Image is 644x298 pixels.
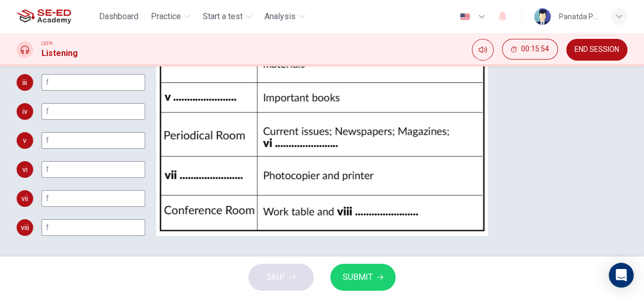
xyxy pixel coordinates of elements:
h1: Listening [41,47,78,60]
span: SUBMIT [343,270,373,285]
button: Dashboard [95,7,143,26]
div: Mute [472,39,494,61]
span: CEFR [41,40,52,47]
button: 00:15:54 [502,39,558,60]
span: Dashboard [99,10,138,23]
button: Analysis [260,7,309,26]
div: Panatda Pattala [559,10,598,23]
a: SE-ED Academy logo [17,6,95,27]
div: Hide [502,39,558,61]
div: Open Intercom Messenger [609,263,634,288]
span: END SESSION [575,46,619,54]
button: SUBMIT [330,264,396,291]
img: Profile picture [534,8,551,25]
button: END SESSION [566,39,627,61]
span: Analysis [264,10,296,23]
span: 00:15:54 [521,45,549,53]
button: Start a test [199,7,256,26]
span: Practice [151,10,181,23]
button: Practice [147,7,194,26]
span: Start a test [203,10,243,23]
img: SE-ED Academy logo [17,6,71,27]
img: en [458,13,471,21]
